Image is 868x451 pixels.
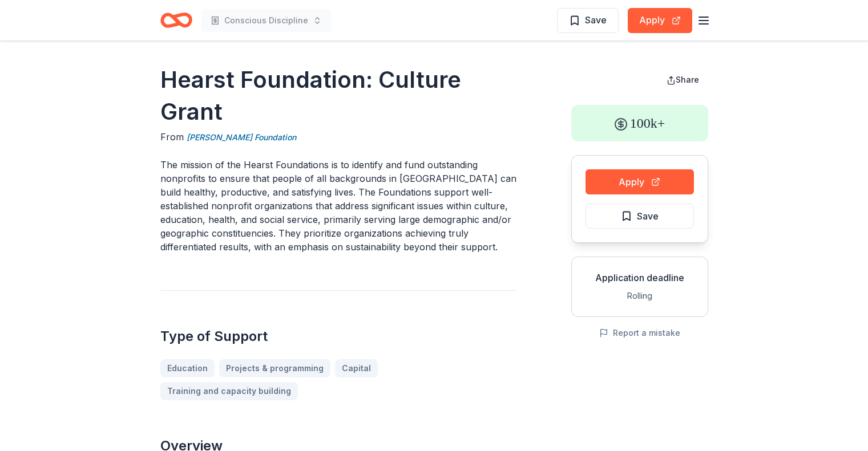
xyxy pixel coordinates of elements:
[160,327,516,346] h2: Type of Support
[581,289,699,303] div: Rolling
[571,105,708,141] div: 100k+
[335,359,378,377] a: Capital
[219,359,330,377] a: Projects & programming
[586,204,694,229] button: Save
[585,13,607,27] span: Save
[224,14,308,27] span: Conscious Discipline
[599,326,680,340] button: Report a mistake
[637,209,659,224] span: Save
[557,8,619,33] button: Save
[657,68,708,91] button: Share
[160,130,516,144] div: From
[187,131,296,144] a: [PERSON_NAME] Foundation
[581,271,699,285] div: Application deadline
[628,8,692,33] button: Apply
[160,158,516,254] p: The mission of the Hearst Foundations is to identify and fund outstanding nonprofits to ensure th...
[160,64,516,128] h1: Hearst Foundation: Culture Grant
[201,9,331,32] button: Conscious Discipline
[160,359,215,377] a: Education
[160,382,298,400] a: Training and capacity building
[586,169,694,194] button: Apply
[676,75,699,84] span: Share
[160,7,192,34] a: Home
